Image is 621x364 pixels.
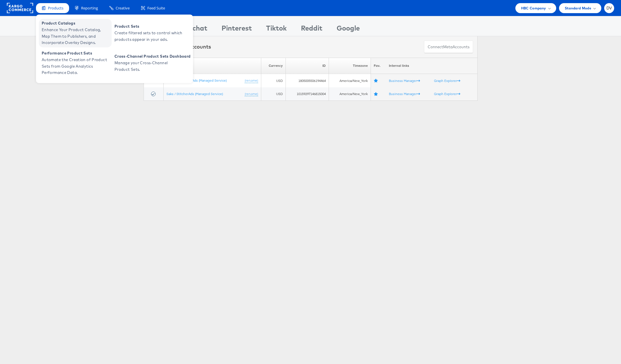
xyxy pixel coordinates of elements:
[286,58,329,74] th: ID
[286,74,329,87] td: 1805005506194464
[245,92,258,96] a: (rename)
[166,78,227,83] a: OFF5th / StitcherAds (Managed Service)
[166,92,223,96] a: Saks / StitcherAds (Managed Service)
[606,6,612,10] span: DV
[116,5,130,11] span: Creative
[245,78,258,83] a: (rename)
[337,23,360,36] div: Google
[112,49,192,77] a: Cross-Channel Product Sets Dashboard Manage your Cross-Channel Product Sets.
[565,5,591,11] span: Standard Mode
[424,41,473,53] button: ConnectmetaAccounts
[521,5,546,11] span: HBC Company
[164,58,261,74] th: Name
[42,57,110,76] span: Automate the Creation of Product Sets from Google Analytics Performance Data.
[39,19,112,47] a: Product Catalogs Enhance Your Product Catalog, Map Them to Publishers, and Incorporate Overlay De...
[261,74,286,87] td: USD
[329,74,371,87] td: America/New_York
[222,23,252,36] div: Pinterest
[266,23,287,36] div: Tiktok
[42,27,110,46] span: Enhance Your Product Catalog, Map Them to Publishers, and Incorporate Overlay Designs.
[81,5,98,11] span: Reporting
[286,87,329,101] td: 10159297146815004
[434,92,460,96] a: Graph Explorer
[329,87,371,101] td: America/New_York
[114,23,183,30] span: Product Sets
[261,58,286,74] th: Currency
[329,58,371,74] th: Timezone
[39,49,112,77] a: Performance Product Sets Automate the Creation of Product Sets from Google Analytics Performance ...
[147,5,165,11] span: Feed Suite
[42,20,110,27] span: Product Catalogs
[443,44,453,50] span: meta
[434,79,460,83] a: Graph Explorer
[114,53,190,60] span: Cross-Channel Product Sets Dashboard
[42,50,110,57] span: Performance Product Sets
[301,23,322,36] div: Reddit
[112,19,184,47] a: Product Sets Create filtered sets to control which products appear in your ads.
[48,5,63,11] span: Products
[114,30,183,43] span: Create filtered sets to control which products appear in your ads.
[261,87,286,101] td: USD
[389,79,420,83] a: Business Manager
[389,92,420,96] a: Business Manager
[114,60,183,73] span: Manage your Cross-Channel Product Sets.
